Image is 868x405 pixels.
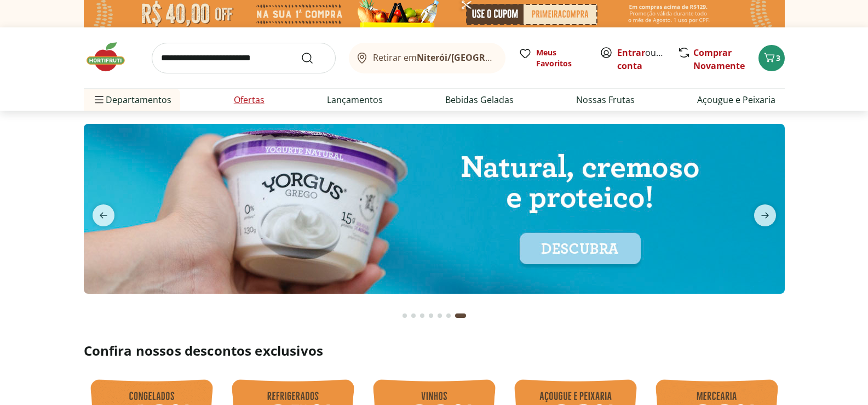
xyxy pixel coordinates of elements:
a: Açougue e Peixaria [697,93,775,106]
a: Nossas Frutas [576,93,635,106]
button: Menu [93,87,106,113]
a: Lançamentos [327,93,383,106]
input: search [152,43,336,73]
b: Niterói/[GEOGRAPHIC_DATA] [417,52,542,64]
button: previous [84,204,123,226]
button: Go to page 5 from fs-carousel [435,303,444,329]
h2: Confira nossos descontos exclusivos [84,342,785,360]
button: Go to page 1 from fs-carousel [400,303,409,329]
a: Bebidas Geladas [445,93,514,106]
span: Meus Favoritos [536,47,587,69]
img: Hortifruti [84,41,139,73]
button: Carrinho [758,45,785,71]
span: 3 [776,53,780,63]
button: Retirar emNiterói/[GEOGRAPHIC_DATA] [349,43,505,73]
button: Go to page 6 from fs-carousel [444,303,453,329]
button: Submit Search [301,52,327,65]
span: ou [617,46,666,72]
img: yorgus [83,124,784,294]
button: Current page from fs-carousel [453,303,468,329]
a: Ofertas [234,93,265,106]
button: Go to page 4 from fs-carousel [427,303,435,329]
button: Go to page 3 from fs-carousel [418,303,427,329]
a: Criar conta [617,47,677,72]
span: Retirar em [373,53,494,62]
button: next [745,204,785,226]
a: Entrar [617,47,645,59]
button: Go to page 2 from fs-carousel [409,303,418,329]
a: Meus Favoritos [519,47,587,69]
span: Departamentos [93,87,171,113]
a: Comprar Novamente [693,47,745,72]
